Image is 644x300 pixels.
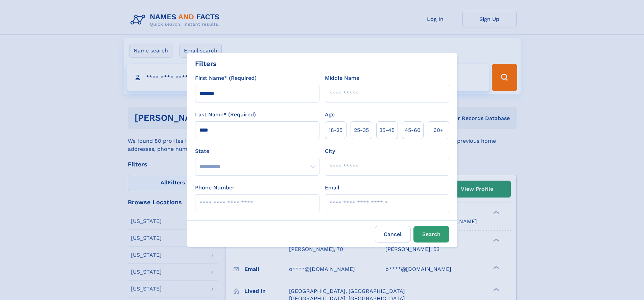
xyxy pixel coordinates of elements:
[195,147,319,155] label: State
[325,111,335,119] label: Age
[195,59,217,69] div: Filters
[325,74,359,82] label: Middle Name
[379,126,395,134] span: 35‑45
[195,111,256,119] label: Last Name* (Required)
[325,184,339,192] label: Email
[329,126,342,134] span: 18‑25
[413,226,449,243] button: Search
[325,147,335,155] label: City
[433,126,444,134] span: 60+
[405,126,421,134] span: 45‑60
[354,126,369,134] span: 25‑35
[375,226,411,243] label: Cancel
[195,74,257,82] label: First Name* (Required)
[195,184,235,192] label: Phone Number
